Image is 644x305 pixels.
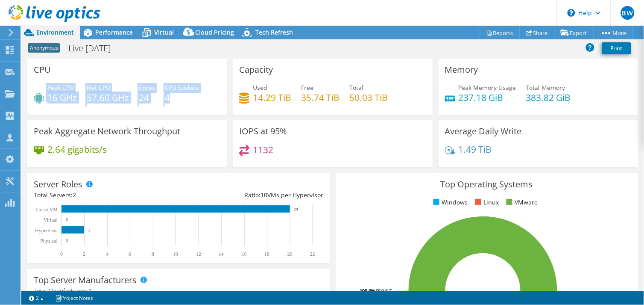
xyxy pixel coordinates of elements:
span: Peak Memory Usage [459,83,516,92]
h4: 1132 [253,145,273,154]
svg: \n [568,9,575,17]
span: Cloud Pricing [195,28,234,36]
h3: IOPS at 95% [239,127,287,136]
h4: 1.49 TiB [459,145,492,154]
span: Tech Refresh [255,28,293,36]
a: 2 [23,293,50,303]
text: 18 [264,251,269,257]
h4: 383.82 GiB [526,93,571,102]
tspan: 100.0% [360,287,375,294]
span: Total [349,83,363,92]
text: 22 [310,251,315,257]
li: Windows [431,198,468,207]
h4: 35.74 TiB [301,93,340,102]
h4: Total Manufacturers: [34,286,323,296]
div: Total Servers: [34,190,179,200]
span: Environment [36,28,74,36]
a: Share [520,26,555,39]
text: 2 [83,251,85,257]
span: Peak CPU [47,83,74,92]
text: 0 [66,217,68,222]
h3: Average Daily Write [445,127,522,136]
h4: 4 [165,93,199,102]
li: Linux [473,198,499,207]
h4: 16 GHz [47,93,77,102]
text: 0 [60,251,63,257]
h3: Peak Aggregate Network Throughput [34,127,180,136]
tspan: ESXi 6.7 [375,287,392,294]
h4: 24 [139,93,155,102]
text: 12 [196,251,201,257]
text: Virtual [44,217,58,223]
text: Physical [40,238,58,244]
span: CPU Sockets [165,83,199,92]
a: More [594,26,633,39]
a: Reports [479,26,520,39]
h4: 2.64 gigabits/s [47,145,107,154]
h3: CPU [34,65,51,74]
text: 2 [88,228,91,232]
text: 10 [173,251,178,257]
a: Export [554,26,594,39]
a: Print [602,42,631,54]
text: 8 [152,251,154,257]
h3: Capacity [239,65,273,74]
span: 10 [261,191,267,199]
h3: Top Operating Systems [342,180,632,189]
span: BW [621,6,635,20]
text: Guest VM [36,207,58,213]
span: Performance [95,28,133,36]
h3: Server Roles [34,180,82,189]
h4: 237.18 GiB [459,93,516,102]
h4: 14.29 TiB [253,93,291,102]
h4: 57.60 GHz [87,93,129,102]
div: Ratio: VMs per Hypervisor [179,190,323,200]
span: 2 [73,191,76,199]
h3: Top Server Manufacturers [34,275,137,285]
span: Net CPU [87,83,110,92]
span: Virtual [154,28,174,36]
span: Anonymous [28,43,60,53]
text: 16 [242,251,247,257]
text: 0 [66,238,68,243]
h3: Memory [445,65,478,74]
text: 20 [294,207,299,211]
span: Cores [139,83,155,92]
text: 20 [287,251,293,257]
h4: 50.03 TiB [349,93,388,102]
text: Hypervisor [35,228,58,234]
text: 14 [219,251,224,257]
span: Free [301,83,313,92]
a: Project Notes [49,293,99,303]
text: 4 [106,251,108,257]
span: Total Memory [526,83,565,92]
h1: Live [DATE] [64,44,124,53]
li: VMware [504,198,538,207]
text: 6 [129,251,131,257]
span: Used [253,83,267,92]
span: 1 [88,287,92,295]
